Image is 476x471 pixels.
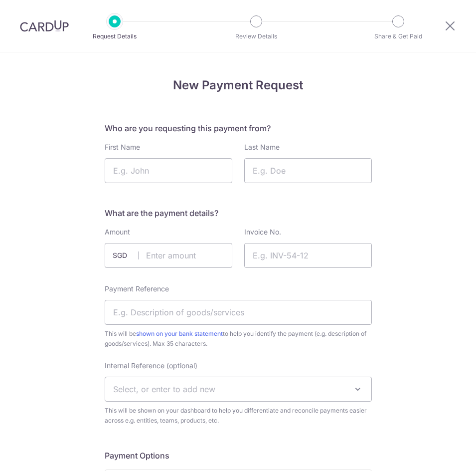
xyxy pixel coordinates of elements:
input: E.g. John [105,158,232,183]
label: Payment Reference [105,284,169,294]
label: Last Name [244,142,280,152]
span: This will be shown on your dashboard to help you differentiate and reconcile payments easier acro... [105,406,372,426]
label: Invoice No. [244,227,281,237]
h4: New Payment Request [105,76,372,94]
p: Share & Get Paid [370,31,426,41]
input: E.g. INV-54-12 [244,243,372,268]
iframe: Opens a widget where you can find more information [412,441,466,466]
span: SGD [113,250,139,260]
p: Request Details [87,31,143,41]
label: Internal Reference (optional) [105,361,197,371]
h5: Payment Options [105,450,372,462]
input: E.g. Doe [244,158,372,183]
span: This will be to help you identify the payment (e.g. description of goods/services). Max 35 charac... [105,329,372,349]
h5: What are the payment details? [105,207,372,219]
span: Select, or enter to add new [113,384,215,394]
label: First Name [105,142,140,152]
label: Amount [105,227,130,237]
a: shown on your bank statement [136,330,223,337]
h5: Who are you requesting this payment from? [105,122,372,134]
p: Review Details [228,31,284,41]
img: CardUp [20,20,69,32]
input: Enter amount [105,243,232,268]
input: E.g. Description of goods/services [105,300,372,325]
